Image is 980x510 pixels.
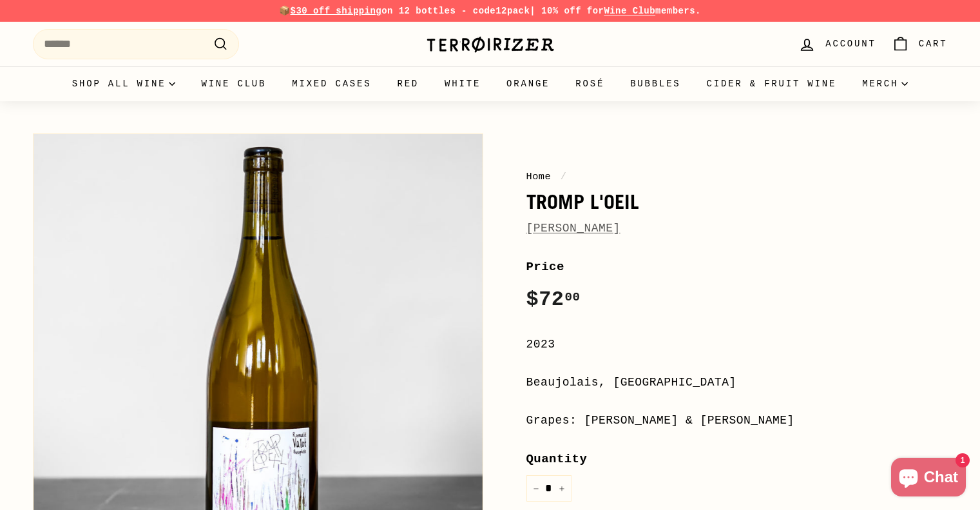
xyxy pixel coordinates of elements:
a: Account [791,25,883,63]
sup: 00 [564,290,580,304]
div: Beaujolais, [GEOGRAPHIC_DATA] [526,373,948,392]
a: [PERSON_NAME] [526,222,620,235]
button: Reduce item quantity by one [526,475,546,502]
span: Cart [919,37,948,51]
a: Rosé [562,66,617,101]
nav: breadcrumbs [526,169,948,184]
a: Mixed Cases [279,66,384,101]
a: Wine Club [604,6,655,16]
h1: Tromp L'oeil [526,191,948,213]
summary: Merch [849,66,921,101]
label: Quantity [526,449,948,469]
a: Cider & Fruit Wine [694,66,850,101]
a: Orange [494,66,562,101]
a: Home [526,171,552,182]
p: 📦 on 12 bottles - code | 10% off for members. [33,4,948,18]
div: Grapes: [PERSON_NAME] & [PERSON_NAME] [526,411,948,430]
div: Primary [7,66,974,101]
label: Price [526,257,948,277]
a: Cart [884,25,956,63]
summary: Shop all wine [59,66,189,101]
span: $72 [526,288,581,311]
a: Bubbles [617,66,693,101]
div: 2023 [526,335,948,354]
a: Wine Club [188,66,279,101]
span: Account [825,37,876,51]
input: quantity [526,475,572,502]
span: $30 off shipping [291,6,382,16]
a: Red [384,66,432,101]
inbox-online-store-chat: Shopify online store chat [887,458,970,500]
button: Increase item quantity by one [552,475,572,502]
strong: 12pack [495,6,530,16]
a: White [432,66,494,101]
span: / [557,171,570,182]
